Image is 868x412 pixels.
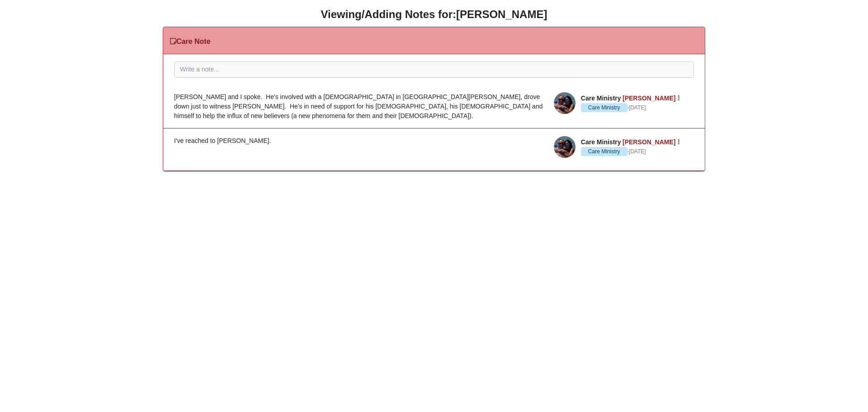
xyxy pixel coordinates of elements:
[581,147,627,156] span: Care Ministry
[623,95,675,102] a: [PERSON_NAME]
[7,8,861,21] h3: Viewing/Adding Notes for:
[629,104,646,111] time: October 12, 2025, 2:46 PM
[456,8,547,20] strong: [PERSON_NAME]
[629,104,646,112] a: [DATE]
[170,37,211,46] h3: Care Note
[581,95,621,102] span: Care Ministry
[581,147,629,156] span: ·
[174,92,694,121] div: [PERSON_NAME] and I spoke. He's involved with a [DEMOGRAPHIC_DATA] in [GEOGRAPHIC_DATA][PERSON_NA...
[629,147,646,156] a: [DATE]
[581,103,627,112] span: Care Ministry
[629,148,646,155] time: October 11, 2025, 2:26 PM
[554,92,576,114] img: Erik Hekkert
[581,138,621,146] span: Care Ministry
[581,103,629,112] span: ·
[554,136,576,158] img: Erik Hekkert
[174,136,694,146] div: I've reached to [PERSON_NAME].
[623,138,675,146] a: [PERSON_NAME]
